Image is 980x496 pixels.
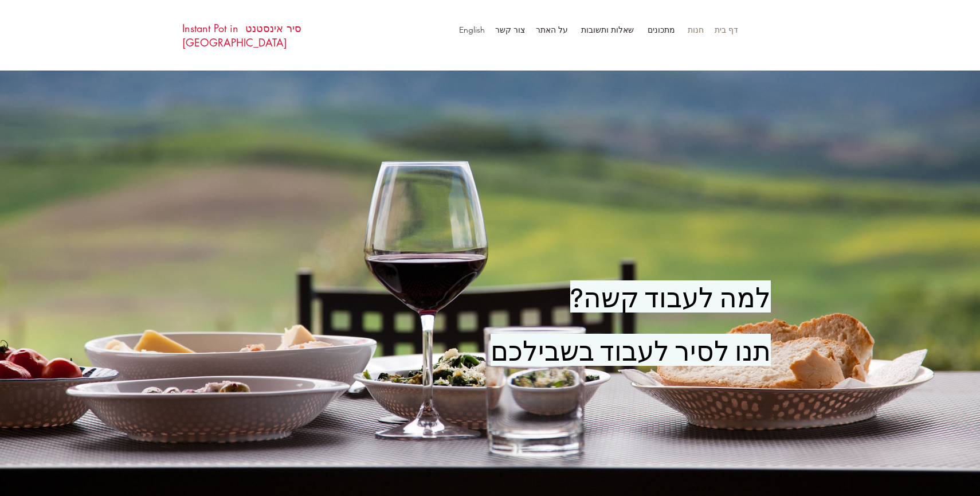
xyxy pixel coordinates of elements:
p: שאלות ותשובות [575,21,640,38]
p: חנות [682,21,709,38]
a: דף בית [709,21,744,38]
a: English [453,21,491,38]
p: דף בית [709,21,744,38]
span: למה לעבוד קשה? [570,280,771,313]
nav: אתר [446,21,744,38]
p: על האתר [530,21,574,38]
a: שאלות ותשובות [574,21,640,38]
a: על האתר [531,21,574,38]
span: תנו לסיר לעבוד בשבילכם [491,334,771,366]
a: צור קשר [491,21,531,38]
a: סיר אינסטנט Instant Pot in [GEOGRAPHIC_DATA] [182,21,301,49]
p: מתכונים [642,21,681,38]
a: מתכונים [640,21,681,38]
p: צור קשר [489,21,531,38]
a: חנות [681,21,709,38]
